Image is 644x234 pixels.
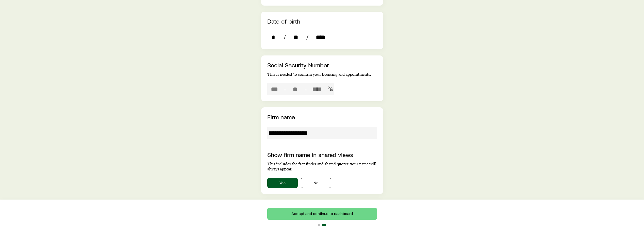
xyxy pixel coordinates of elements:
[301,178,331,188] button: No
[267,61,329,69] label: Social Security Number
[267,17,300,25] label: Date of birth
[267,113,295,121] label: Firm name
[267,72,377,77] p: This is needed to confirm your licensing and appointments.
[267,208,377,220] button: Accept and continue to dashboard
[282,34,288,41] span: /
[267,178,377,188] div: showAgencyNameInSharedViews
[304,86,307,93] span: -
[267,31,329,43] div: dateOfBirth
[267,151,353,158] label: Show firm name in shared views
[267,162,377,172] p: This includes the fact finder and shared quotes; your name will always appear.
[267,178,298,188] button: Yes
[304,34,310,41] span: /
[284,86,286,93] span: -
